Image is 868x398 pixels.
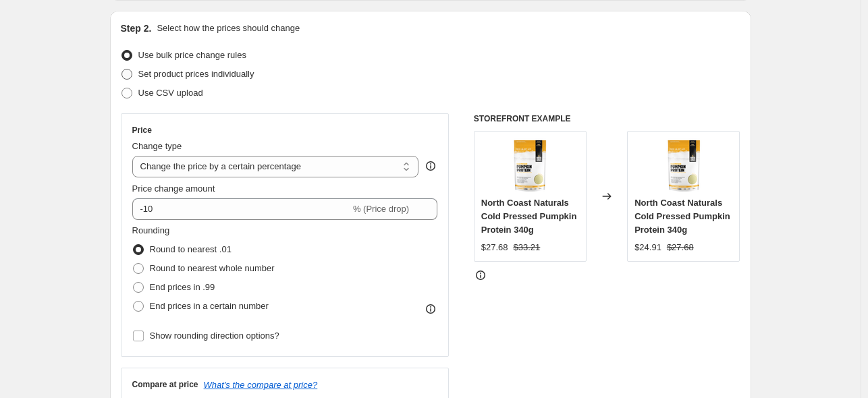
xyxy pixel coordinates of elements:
[204,380,318,390] button: What's the compare at price?
[121,22,152,35] h2: Step 2.
[132,225,170,235] span: Rounding
[132,379,198,390] h3: Compare at price
[150,263,275,273] span: Round to nearest whole number
[132,183,215,194] span: Price change amount
[634,198,730,235] span: North Coast Naturals Cold Pressed Pumpkin Protein 340g
[138,50,246,60] span: Use bulk price change rules
[138,88,203,98] span: Use CSV upload
[503,138,557,192] img: north-coast-naturals-cold-pressed-pumpkin-protein-340-grams-627933100234-41227106484526_80x.png
[150,331,279,341] span: Show rounding direction options?
[132,125,152,136] h3: Price
[138,69,254,79] span: Set product prices individually
[157,22,300,35] p: Select how the prices should change
[353,204,409,214] span: % (Price drop)
[481,241,508,254] div: $27.68
[481,198,577,235] span: North Coast Naturals Cold Pressed Pumpkin Protein 340g
[150,301,269,311] span: End prices in a certain number
[424,159,437,173] div: help
[634,241,661,254] div: $24.91
[657,138,711,192] img: north-coast-naturals-cold-pressed-pumpkin-protein-340-grams-627933100234-41227106484526_80x.png
[667,241,694,254] strike: $27.68
[514,241,541,254] strike: $33.21
[474,113,740,124] h6: STOREFRONT EXAMPLE
[132,198,350,220] input: -15
[150,282,215,292] span: End prices in .99
[132,141,182,151] span: Change type
[150,244,232,254] span: Round to nearest .01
